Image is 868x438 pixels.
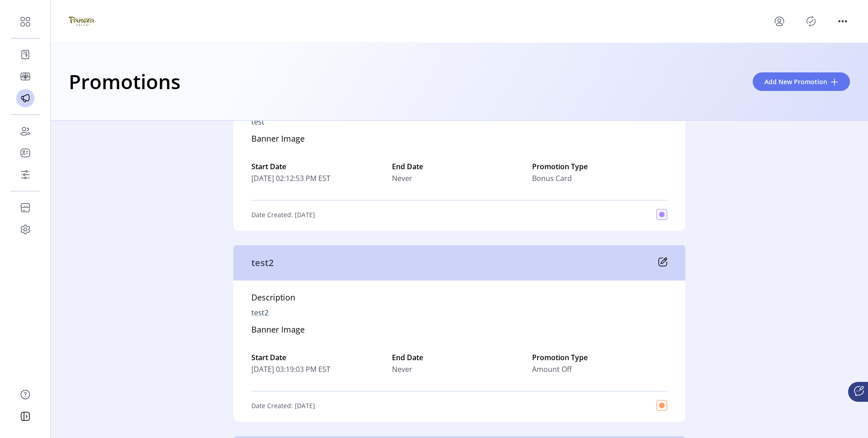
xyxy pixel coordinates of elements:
h5: Banner Image [251,133,305,148]
img: logo [69,9,94,34]
p: test2 [251,307,269,318]
label: End Date [392,352,527,363]
label: Start Date [251,161,387,172]
button: menu [772,14,787,29]
label: Start Date [251,352,387,363]
span: Never [392,364,412,375]
span: Bonus Card [532,173,572,184]
span: Amount Off [532,364,572,375]
button: Add New Promotion [753,72,850,91]
h1: Promotions [69,66,180,97]
h5: Banner Image [251,324,305,339]
p: Date Created: [DATE] [251,210,315,219]
h5: Description [251,291,295,307]
button: menu [835,14,850,29]
label: Promotion Type [532,352,667,363]
span: [DATE] 03:19:03 PM EST [251,364,387,375]
button: Publisher Panel [804,14,818,29]
label: End Date [392,161,527,172]
label: Promotion Type [532,161,667,172]
p: Date Created: [DATE] [251,401,315,410]
span: [DATE] 02:12:53 PM EST [251,173,387,184]
p: test2 [251,256,274,270]
span: Add New Promotion [764,77,827,86]
span: Never [392,173,412,184]
p: test [251,116,264,127]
